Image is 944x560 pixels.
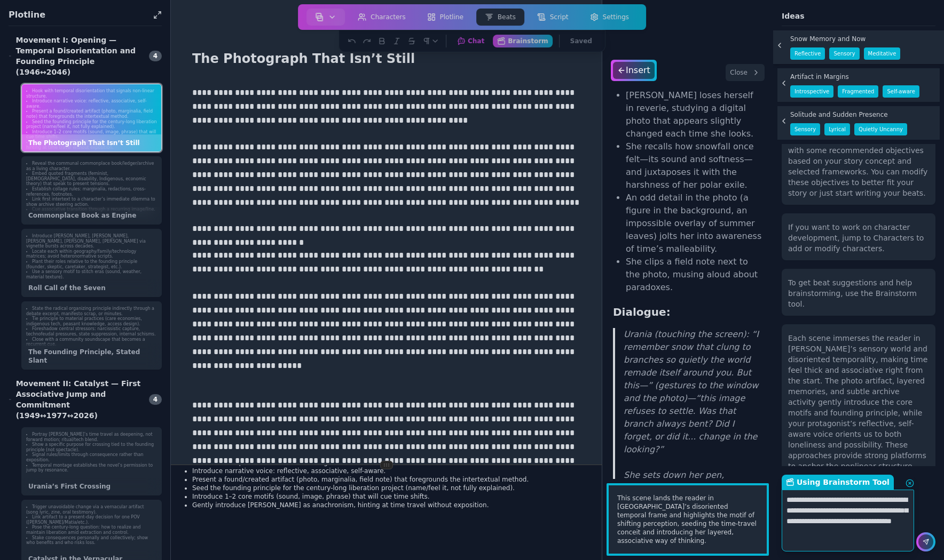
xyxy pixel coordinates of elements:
[626,140,762,191] li: She recalls how snowfall once felt—its sound and softness—and juxtaposes it with the harshness of...
[22,279,161,297] div: Roll Call of the Seven
[9,378,143,421] div: Movement II: Catalyst — First Associative Jump and Commitment (1949↔1977↔2026)
[26,259,157,269] li: Plant their roles relative to the founding principle (founder, skeptic, caretaker, strategist, et...
[416,6,474,28] a: Plotline
[26,119,157,130] li: Seed the founding principle for the century-long liberation project (name/feel it, not fully expl...
[9,35,143,77] div: Movement I: Opening — Temporal Disorientation and Founding Principle (1946↔2046)
[347,6,416,28] a: Characters
[613,305,762,319] h3: Dialogue:
[26,249,157,259] li: Locate each within geography/family/technology matrices; avoid heteronormative scripts.
[453,35,489,47] button: Chat
[419,9,472,26] button: Plotline
[474,6,526,28] a: Beats
[26,515,157,525] li: Link artifact to a present-day decision for one POV ([PERSON_NAME]/Matia/etc.).
[192,475,593,484] li: Present a found/created artifact (photo, marginalia, field note) that foregrounds the intertextua...
[192,484,593,492] li: Seed the founding principle for the century-long liberation project (name/feel it, not fully expl...
[22,478,161,495] div: Urania’s First Crossing
[26,269,157,279] li: Use a sensory motif to stitch eras (sound, weather, material texture).
[829,47,859,60] span: Sensory
[788,134,929,198] div: Each sequence has been populated with some recommended objectives based on your story concept and...
[790,35,866,43] span: Snow Memory and Now
[26,463,157,473] li: Temporal montage establishes the novel’s permission to jump by resonance.
[26,432,157,442] li: Portray [PERSON_NAME]’s time travel as deepening, not forward motion; ritual/tech blend.
[188,49,419,69] h1: The Photograph That Isn’t Still
[26,89,157,99] li: Hook with temporal disorientation that signals non-linear structure.
[566,35,596,47] button: Saved
[9,9,149,21] h1: Plotline
[782,475,894,490] label: Using Brainstorm Tool
[726,64,765,81] button: Close
[788,333,929,503] div: Each scene immerses the reader in [PERSON_NAME]’s sensory world and disoriented temporality, maki...
[349,9,414,26] button: Characters
[22,343,161,369] div: The Founding Principle, Stated Slant
[192,467,593,475] li: Introduce narrative voice: reflective, associative, self-aware.
[626,255,762,294] li: She clips a field note next to the photo, musing aloud about paradoxes.
[790,110,888,119] span: Solitude and Sudden Presence
[613,62,655,79] div: Insert
[149,51,162,61] span: 4
[192,492,593,501] li: Introduce 1–2 core motifs (sound, image, phrase) that will cue time shifts.
[26,130,157,140] li: Introduce 1–2 core motifs (sound, image, phrase) that will cue time shifts.
[26,161,157,171] li: Reveal the communal commonplace book/ledger/archive as a living character.
[626,191,762,255] li: An odd detail in the photo (a figure in the background, an impossible overlay of summer leaves) j...
[26,109,157,119] li: Present a found/created artifact (photo, marginalia, field note) that foregrounds the intertextua...
[192,501,593,509] li: Gently introduce [PERSON_NAME] as anachronism, hinting at time travel without exposition.
[883,85,919,98] span: Self-aware
[579,6,640,28] a: Settings
[26,234,157,249] li: Introduce [PERSON_NAME], [PERSON_NAME], [PERSON_NAME], [PERSON_NAME], [PERSON_NAME] via vignette ...
[790,123,820,135] span: Sensory
[26,525,157,535] li: Pose the century-long question: how to realize and maintain liberation amid extraction and control.
[613,328,762,507] blockquote: Urania (touching the screen): “I remember snow that clung to branches so quietly the world remade...
[493,35,552,47] button: Brainstorm
[315,13,324,21] img: storyboard
[626,89,762,140] li: [PERSON_NAME] loses herself in reverie, studying a digital photo that appears slightly changed ea...
[788,277,929,309] div: To get beat suggestions and help brainstorming, use the Brainstorm tool.
[854,123,907,135] span: Quietly Uncanny
[824,123,850,135] span: Lyrical
[864,47,901,60] span: Meditative
[26,306,157,316] li: State the radical organizing principle indirectly through a debate excerpt, manifesto scrap, or m...
[26,505,157,515] li: Trigger unavoidable change via a vernacular artifact (song lyric, zine, oral testimony).
[526,6,579,28] a: Script
[581,9,638,26] button: Settings
[838,85,878,98] span: Fragmented
[790,47,825,60] span: Reflective
[26,171,157,187] li: Embed quoted fragments (feminist, [DEMOGRAPHIC_DATA], disability, Indigenous, economic theory) th...
[26,337,157,347] li: Close with a community soundscape that becomes a recurrent cue.
[26,326,157,337] li: Foreshadow central stressors: narcissistic capture, technofeudal pressures, state suppression, in...
[26,452,157,462] li: Signal rules/limits through consequence rather than exposition.
[26,535,157,546] li: Stake consequences personally and collectively; show who benefits and who risks loss.
[529,9,577,26] button: Script
[790,73,849,81] span: Artifact in Margins
[617,494,758,545] span: This scene lands the reader in [GEOGRAPHIC_DATA]’s disoriented temporal frame and highlights the ...
[149,394,162,405] span: 4
[790,85,833,98] span: Introspective
[476,9,524,26] button: Beats
[782,11,935,21] p: Ideas
[26,197,157,207] li: Link first intertext to a character’s immediate dilemma to show archive steering action.
[22,207,161,224] div: Commonplace Book as Engine
[22,134,161,151] div: The Photograph That Isn’t Still
[26,99,157,109] li: Introduce narrative voice: reflective, associative, self-aware.
[611,60,657,81] button: Insert
[26,187,157,197] li: Establish collage rules: marginalia, redactions, cross-references, footnotes.
[788,222,929,254] div: If you want to work on character development, jump to Characters to add or modify characters.
[26,316,157,326] li: Tie principle to material practices (care economies, indigenous tech, peasant knowledge, access d...
[26,442,157,452] li: Show a specific purpose for crossing tied to the founding principle (not spectacle).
